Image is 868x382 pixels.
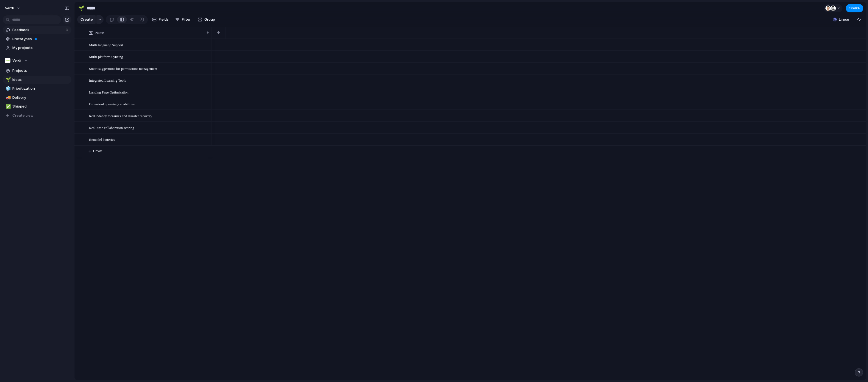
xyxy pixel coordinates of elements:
[182,17,191,22] span: Filter
[12,86,69,91] span: Prioritization
[89,136,115,142] span: Remodel batteries
[150,15,171,24] button: Fields
[846,4,863,12] button: Share
[89,101,135,107] span: Cross-tool querying capabilities
[204,17,215,22] span: Group
[95,30,104,35] span: Name
[93,148,102,154] span: Create
[77,15,96,24] button: Create
[839,17,850,22] span: Linear
[89,53,123,60] span: Multi-platform Syncing
[89,42,123,48] span: Multi-language Support
[12,104,69,109] span: Shipped
[12,45,69,51] span: My projects
[3,44,71,52] a: My projects
[12,95,69,100] span: Delivery
[2,4,23,13] button: Verdi
[173,15,193,24] button: Filter
[3,67,71,75] a: Projects
[5,77,10,83] button: 🌱
[831,15,852,24] button: Linear
[89,112,152,119] span: Redundancy measures and disaster recovery
[80,17,93,22] span: Create
[3,35,71,43] a: Prototypes
[849,6,860,11] span: Share
[195,15,218,24] button: Group
[5,6,14,11] span: Verdi
[159,17,169,22] span: Fields
[6,76,10,83] div: 🌱
[838,6,841,11] span: 2
[6,103,10,110] div: ✅
[12,58,21,63] span: Verdi
[5,104,10,109] button: ✅
[3,26,71,34] a: Feedback1
[12,36,69,42] span: Prototypes
[12,77,69,83] span: Ideas
[3,94,71,102] a: 🚚Delivery
[5,86,10,91] button: 🧊
[3,102,71,111] a: ✅Shipped
[66,27,69,33] span: 1
[6,86,10,92] div: 🧊
[77,4,86,13] button: 🌱
[3,56,71,65] button: Verdi
[89,124,134,131] span: Real-time collaboration scoring
[3,111,71,120] button: Create view
[89,65,157,72] span: Smart suggestions for permissions management
[12,113,34,118] span: Create view
[89,77,126,83] span: Integrated Learning Tools
[78,4,84,12] div: 🌱
[6,94,10,101] div: 🚚
[3,84,71,93] a: 🧊Prioritization
[12,27,64,33] span: Feedback
[89,89,129,95] span: Landing Page Optimization
[5,95,10,100] button: 🚚
[12,68,69,73] span: Projects
[3,76,71,84] a: 🌱Ideas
